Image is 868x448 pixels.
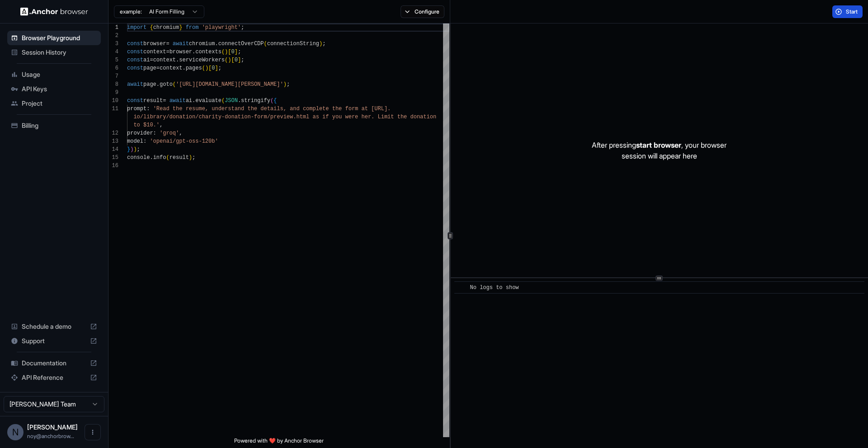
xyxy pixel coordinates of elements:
[202,65,205,71] span: (
[225,98,238,104] span: JSON
[179,24,182,31] span: }
[238,57,241,63] span: ]
[228,49,231,55] span: [
[156,81,160,88] span: .
[22,121,97,130] span: Billing
[235,57,238,63] span: 0
[127,130,153,136] span: provider
[160,81,173,88] span: goto
[127,138,143,145] span: model
[322,41,325,47] span: ;
[218,65,222,71] span: ;
[160,65,182,71] span: context
[108,40,118,48] div: 3
[156,65,160,71] span: =
[287,81,290,88] span: ;
[127,24,146,31] span: import
[846,8,859,15] span: Start
[7,45,101,60] div: Session History
[186,24,199,31] span: from
[401,5,444,18] button: Configure
[592,140,726,161] p: After pressing , your browser session will appear here
[153,106,316,112] span: 'Read the resume, understand the details, and comp
[166,41,169,47] span: =
[85,424,101,440] button: Open menu
[108,97,118,105] div: 10
[7,319,101,334] div: Schedule a demo
[143,81,156,88] span: page
[241,24,244,31] span: ;
[215,41,218,47] span: .
[173,41,189,47] span: await
[832,5,863,18] button: Start
[127,106,146,112] span: prompt
[459,283,463,292] span: ​
[22,336,86,345] span: Support
[108,129,118,137] div: 12
[241,57,244,63] span: ;
[7,118,101,133] div: Billing
[127,81,143,88] span: await
[218,41,264,47] span: connectOverCDP
[7,334,101,348] div: Support
[108,72,118,80] div: 7
[150,24,153,31] span: {
[133,122,160,128] span: to $10.'
[296,114,436,120] span: html as if you were her. Limit the donation
[108,137,118,145] div: 13
[127,49,143,55] span: const
[143,49,166,55] span: context
[108,145,118,154] div: 14
[108,80,118,89] div: 8
[22,70,97,79] span: Usage
[22,322,86,331] span: Schedule a demo
[22,373,86,382] span: API Reference
[150,138,218,145] span: 'openai/gpt-oss-120b'
[189,41,215,47] span: chromium
[231,49,234,55] span: 0
[108,154,118,162] div: 15
[22,359,86,368] span: Documentation
[319,41,322,47] span: )
[238,49,241,55] span: ;
[153,130,156,136] span: :
[170,154,189,161] span: result
[108,105,118,113] div: 11
[127,65,143,71] span: const
[186,65,202,71] span: pages
[235,49,238,55] span: ]
[189,154,192,161] span: )
[283,81,287,88] span: )
[7,82,101,96] div: API Keys
[143,41,166,47] span: browser
[7,424,24,440] div: N
[179,130,182,136] span: ,
[146,106,150,112] span: :
[108,162,118,170] div: 16
[127,98,143,104] span: const
[270,98,274,104] span: (
[22,99,97,108] span: Project
[153,57,176,63] span: context
[470,285,519,291] span: No logs to show
[133,114,296,120] span: io/library/donation/charity-donation-form/preview.
[20,7,88,16] img: Anchor Logo
[176,57,179,63] span: .
[143,98,163,104] span: result
[195,98,222,104] span: evaluate
[120,8,142,15] span: example:
[208,65,212,71] span: [
[153,24,179,31] span: chromium
[127,57,143,63] span: const
[170,49,192,55] span: browser
[108,32,118,40] div: 2
[222,98,225,104] span: (
[195,49,222,55] span: contexts
[241,98,270,104] span: stringify
[137,146,140,153] span: ;
[215,65,218,71] span: ]
[22,33,97,42] span: Browser Playground
[238,98,241,104] span: .
[212,65,215,71] span: 0
[143,65,156,71] span: page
